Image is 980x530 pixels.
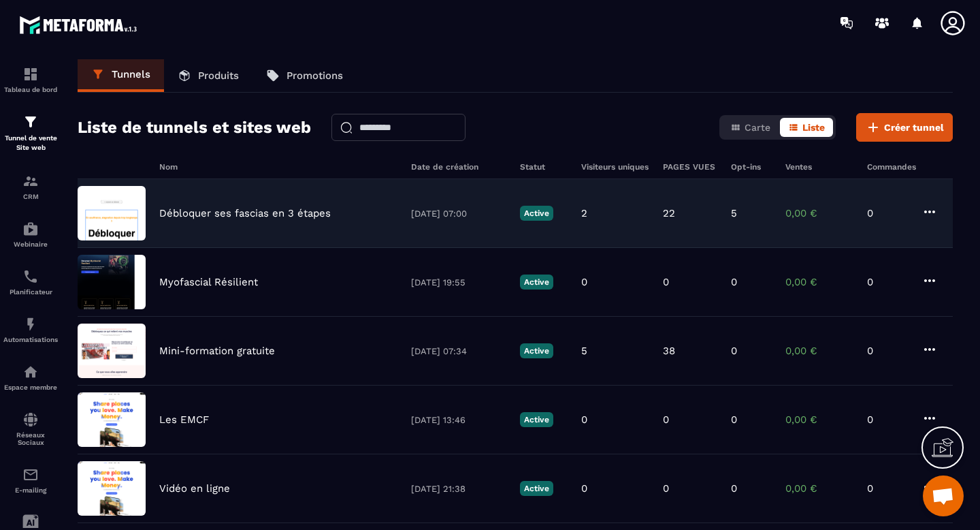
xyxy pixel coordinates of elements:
p: Active [520,412,553,427]
p: [DATE] 13:46 [411,415,506,425]
p: Produits [198,69,239,82]
p: 0,00 € [785,276,853,288]
p: 38 [663,345,675,357]
span: Créer tunnel [884,121,944,134]
img: logo [19,12,142,37]
h2: Liste de tunnels et sites web [78,114,311,141]
h6: Ventes [785,162,853,172]
img: image [78,324,146,378]
p: 5 [581,345,587,357]
h6: Commandes [867,162,916,172]
a: formationformationCRM [3,163,58,211]
p: Les EMCF [159,414,209,426]
p: Espace membre [3,384,58,391]
button: Carte [722,118,779,137]
span: Liste [802,122,825,133]
p: 0 [731,482,737,495]
img: scheduler [22,268,39,285]
p: 0 [867,482,908,495]
a: automationsautomationsWebinaire [3,211,58,258]
p: 0,00 € [785,345,853,357]
p: Active [520,481,553,496]
p: 0 [581,276,587,288]
p: Automatisations [3,336,58,343]
p: 5 [731,207,737,219]
p: Myofascial Résilient [159,276,258,288]
img: formation [22,173,39,189]
p: Promotions [287,69,343,82]
p: 0 [581,482,587,495]
p: [DATE] 07:34 [411,346,506,356]
a: formationformationTunnel de vente Site web [3,104,58,163]
p: 0 [663,276,669,288]
a: automationsautomationsEspace membre [3,354,58,401]
p: Active [520,275,553,290]
img: image [78,186,146,240]
h6: Visiteurs uniques [581,162,649,172]
img: automations [22,364,39,380]
img: image [78,255,146,309]
p: [DATE] 19:55 [411,277,506,287]
img: automations [22,221,39,237]
p: E-mailing [3,486,58,494]
img: formation [22,114,39,130]
h6: Nom [159,162,397,172]
p: 0,00 € [785,414,853,426]
h6: Date de création [411,162,506,172]
p: 0 [731,345,737,357]
p: Tunnels [112,68,150,80]
a: social-networksocial-networkRéseaux Sociaux [3,401,58,456]
p: Réseaux Sociaux [3,431,58,446]
a: Produits [164,59,252,92]
img: email [22,467,39,483]
p: CRM [3,193,58,200]
img: social-network [22,411,39,428]
button: Créer tunnel [856,113,953,142]
p: Débloquer ses fascias en 3 étapes [159,207,331,219]
a: Tunnels [78,59,164,92]
h6: PAGES VUES [663,162,717,172]
p: Tunnel de vente Site web [3,134,58,153]
p: 0 [731,276,737,288]
p: Tableau de bord [3,86,58,93]
p: 0 [663,414,669,426]
p: 0 [867,414,908,426]
div: Ouvrir le chat [923,476,964,516]
img: image [78,461,146,516]
p: Vidéo en ligne [159,482,230,495]
p: 0 [867,276,908,288]
p: Planificateur [3,288,58,296]
p: 0 [867,345,908,357]
a: schedulerschedulerPlanificateur [3,258,58,306]
p: [DATE] 07:00 [411,208,506,219]
p: [DATE] 21:38 [411,484,506,494]
p: 22 [663,207,675,219]
img: automations [22,316,39,332]
img: image [78,392,146,447]
a: Promotions [252,59,357,92]
a: automationsautomationsAutomatisations [3,306,58,354]
button: Liste [780,118,833,137]
p: 0 [663,482,669,495]
p: 0,00 € [785,207,853,219]
p: 2 [581,207,587,219]
img: formation [22,66,39,82]
h6: Opt-ins [731,162,772,172]
p: Webinaire [3,240,58,248]
p: Active [520,206,553,221]
span: Carte [745,122,770,133]
p: 0 [867,207,908,219]
p: Active [520,343,553,358]
p: 0,00 € [785,482,853,495]
p: 0 [731,414,737,426]
a: emailemailE-mailing [3,456,58,504]
p: Mini-formation gratuite [159,345,275,357]
p: 0 [581,414,587,426]
h6: Statut [520,162,568,172]
a: formationformationTableau de bord [3,56,58,104]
